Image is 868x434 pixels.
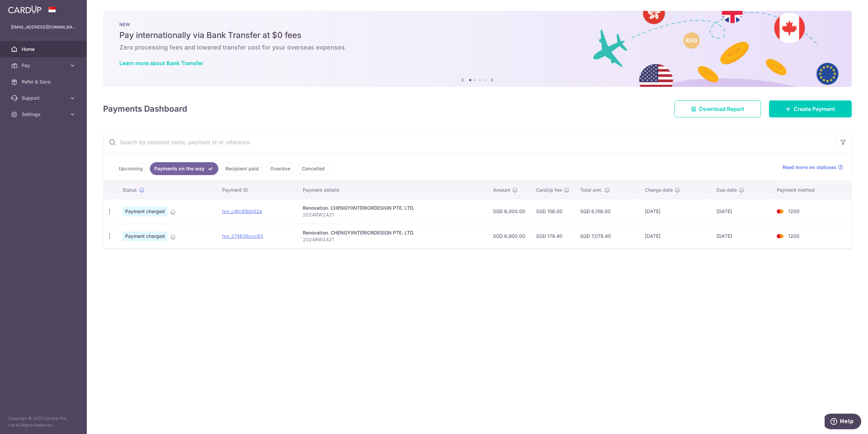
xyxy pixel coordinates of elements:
[150,162,218,175] a: Payments on the way
[8,5,41,14] img: CardUp
[575,224,639,248] td: SGD 7,079.40
[222,208,262,214] a: txn_c4fc85bb02e
[122,187,137,193] span: Status
[794,105,835,113] span: Create Payment
[711,199,771,224] td: [DATE]
[488,199,531,224] td: SGD 6,000.00
[103,11,852,87] img: Bank transfer banner
[217,181,297,199] th: Payment ID
[303,236,482,243] p: 2024RW2421
[122,231,167,241] span: Payment charged
[122,207,167,216] span: Payment charged
[297,181,488,199] th: Payment details
[221,162,263,175] a: Recipient paid
[266,162,295,175] a: Overdue
[119,43,835,52] h6: Zero processing fees and lowered transfer cost for your overseas expenses
[639,224,711,248] td: [DATE]
[580,187,603,193] span: Total amt.
[297,162,329,175] a: Cancelled
[11,24,76,31] p: [EMAIL_ADDRESS][DOMAIN_NAME]
[114,162,147,175] a: Upcoming
[771,181,851,199] th: Payment method
[22,78,66,85] span: Refer & Save
[783,164,836,171] span: Read more on statuses
[22,95,66,101] span: Support
[788,233,800,239] span: 1200
[303,205,482,211] div: Renovation. CHENGYIINTERIORDESIGN PTE. LTD.
[22,111,66,118] span: Settings
[119,22,835,27] p: NEW
[119,60,203,67] a: Learn more about Bank Transfer
[825,414,861,431] iframe: Opens a widget where you can find more information
[773,207,787,215] img: Bank Card
[531,199,575,224] td: SGD 156.00
[103,103,187,115] h4: Payments Dashboard
[222,233,263,239] a: txn_274838ccc93
[716,187,737,193] span: Due date
[788,208,800,214] span: 1200
[674,100,761,117] a: Download Report
[639,199,711,224] td: [DATE]
[531,224,575,248] td: SGD 179.40
[711,224,771,248] td: [DATE]
[769,100,852,117] a: Create Payment
[488,224,531,248] td: SGD 6,900.00
[575,199,639,224] td: SGD 6,156.00
[645,187,673,193] span: Charge date
[699,105,744,113] span: Download Report
[493,187,510,193] span: Amount
[22,46,66,53] span: Home
[103,131,835,153] input: Search by recipient name, payment id or reference
[303,211,482,218] p: 2024RW2421
[536,187,562,193] span: CardUp fee
[119,30,835,41] h5: Pay internationally via Bank Transfer at $0 fees
[303,229,482,236] div: Renovation. CHENGYIINTERIORDESIGN PTE. LTD.
[783,164,843,171] a: Read more on statuses
[22,62,66,69] span: Pay
[773,232,787,240] img: Bank Card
